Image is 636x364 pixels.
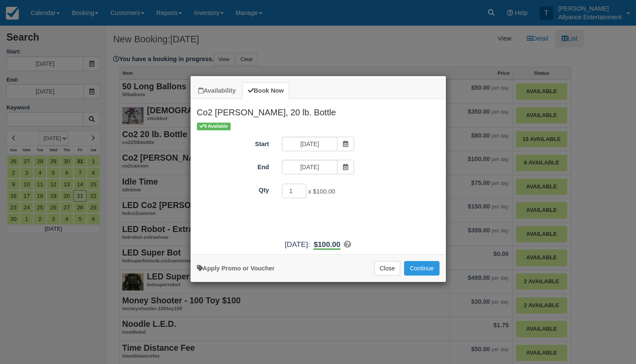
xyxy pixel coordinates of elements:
[191,137,276,149] label: Start
[193,82,241,99] a: Availability
[191,183,276,195] label: Qty
[197,123,231,130] span: 9 Available
[242,82,289,99] a: Book Now
[404,261,439,276] button: Add to Booking
[308,188,335,195] span: x $100.00
[285,240,308,249] span: [DATE]
[191,239,446,250] div: :
[197,265,275,272] a: Apply Voucher
[191,160,276,172] label: End
[282,184,307,198] input: Qty
[314,240,340,250] b: $100.00
[191,99,446,250] div: Item Modal
[374,261,401,276] button: Close
[191,99,446,121] h2: Co2 [PERSON_NAME], 20 lb. Bottle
